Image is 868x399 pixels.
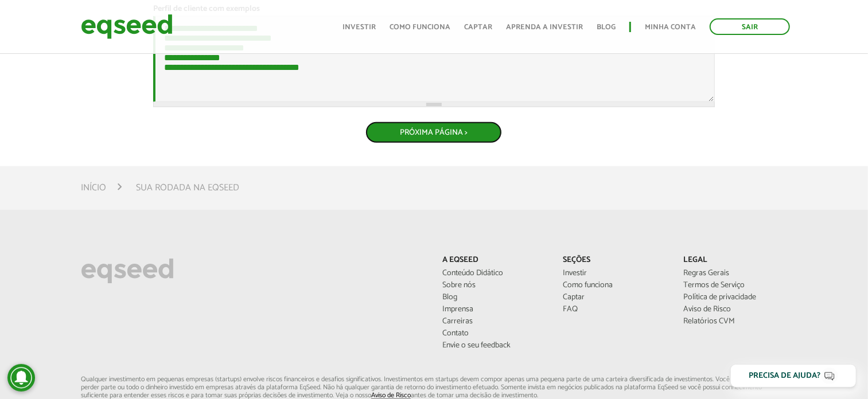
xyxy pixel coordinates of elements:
[506,24,583,31] a: Aprenda a investir
[684,318,787,326] a: Relatórios CVM
[81,183,106,193] a: Início
[81,256,174,287] img: EqSeed Logo
[710,18,790,35] a: Sair
[342,24,376,31] a: Investir
[645,24,696,31] a: Minha conta
[563,256,667,265] p: Seções
[136,180,239,195] li: Sua rodada na EqSeed
[442,256,546,265] p: A EqSeed
[684,269,787,277] a: Regras Gerais
[390,24,450,31] a: Como funciona
[563,281,667,290] a: Como funciona
[563,306,667,314] a: FAQ
[442,294,546,302] a: Blog
[442,318,546,326] a: Carreiras
[684,256,787,265] p: Legal
[563,294,667,302] a: Captar
[563,269,667,277] a: Investir
[684,306,787,314] a: Aviso de Risco
[442,330,546,338] a: Contato
[442,342,546,350] a: Envie o seu feedback
[442,269,546,277] a: Conteúdo Didático
[365,122,502,143] button: Próxima Página >
[442,281,546,290] a: Sobre nós
[684,294,787,302] a: Política de privacidade
[464,24,492,31] a: Captar
[81,11,173,42] img: EqSeed
[442,306,546,314] a: Imprensa
[597,24,616,31] a: Blog
[684,281,787,290] a: Termos de Serviço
